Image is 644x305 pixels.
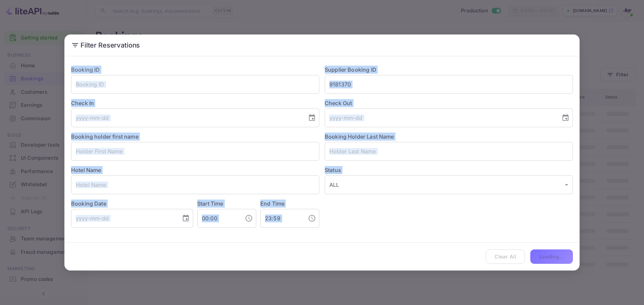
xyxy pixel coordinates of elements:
[305,212,319,225] button: Choose time, selected time is 11:59 PM
[197,200,223,207] label: Start Time
[71,133,139,140] label: Booking holder first name
[260,209,303,228] input: hh:mm
[71,66,100,73] label: Booking ID
[71,99,319,107] label: Check In
[325,142,573,161] input: Holder Last Name
[71,200,193,208] label: Booking Date
[64,34,580,56] h2: Filter Reservations
[71,108,303,127] input: yyyy-mm-dd
[260,200,284,207] label: End Time
[325,66,376,73] label: Supplier Booking ID
[325,108,556,127] input: yyyy-mm-dd
[559,111,572,125] button: Choose date
[71,209,176,228] input: yyyy-mm-dd
[242,212,256,225] button: Choose time, selected time is 12:00 AM
[71,142,319,161] input: Holder First Name
[305,111,319,125] button: Choose date
[179,212,193,225] button: Choose date
[71,75,319,94] input: Booking ID
[325,133,394,140] label: Booking Holder Last Name
[325,166,573,174] label: Status
[71,175,319,194] input: Hotel Name
[325,175,573,194] div: ALL
[197,209,239,228] input: hh:mm
[325,99,573,107] label: Check Out
[71,167,101,173] label: Hotel Name
[325,75,573,94] input: Supplier Booking ID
